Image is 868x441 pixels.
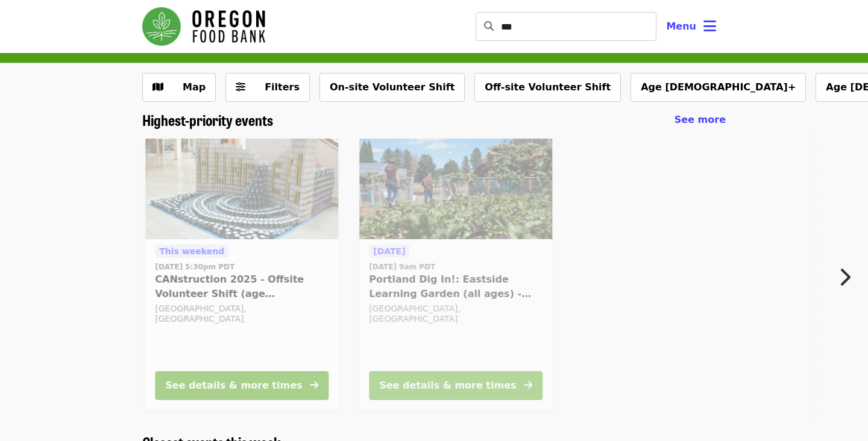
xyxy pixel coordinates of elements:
a: See more [675,113,726,127]
span: CANstruction 2025 - Offsite Volunteer Shift (age [DEMOGRAPHIC_DATA]+) [155,272,329,301]
button: Show map view [142,73,216,102]
i: bars icon [703,17,716,35]
span: See more [675,114,726,125]
span: Highest-priority events [142,109,273,130]
div: See details & more times [379,378,516,393]
div: [GEOGRAPHIC_DATA], [GEOGRAPHIC_DATA] [369,304,542,324]
i: chevron-right icon [838,266,851,289]
div: Highest-priority events [133,111,735,129]
time: [DATE] 9am PDT [369,261,435,272]
img: Oregon Food Bank - Home [142,7,265,46]
i: sliders-h icon [236,81,245,93]
span: Menu [666,20,696,32]
button: See details & more times [155,371,329,400]
button: Filters (0 selected) [225,73,310,102]
span: Portland Dig In!: Eastside Learning Garden (all ages) - Aug/Sept/Oct [369,272,542,301]
i: arrow-right icon [524,380,532,391]
button: Age [DEMOGRAPHIC_DATA]+ [631,73,806,102]
a: See details for "CANstruction 2025 - Offsite Volunteer Shift (age 16+)" [145,139,338,410]
button: See details & more times [369,371,542,400]
i: arrow-right icon [310,380,318,391]
button: Next item [828,260,868,294]
span: [DATE] [373,246,405,256]
a: See details for "Portland Dig In!: Eastside Learning Garden (all ages) - Aug/Sept/Oct" [359,139,552,410]
button: On-site Volunteer Shift [319,73,465,102]
input: Search [501,12,656,41]
time: [DATE] 5:30pm PDT [155,261,234,272]
button: Off-site Volunteer Shift [474,73,621,102]
div: [GEOGRAPHIC_DATA], [GEOGRAPHIC_DATA] [155,304,329,324]
img: Portland Dig In!: Eastside Learning Garden (all ages) - Aug/Sept/Oct organized by Oregon Food Bank [359,139,552,240]
div: See details & more times [165,378,302,393]
span: This weekend [159,246,224,256]
i: map icon [153,81,163,93]
a: Highest-priority events [142,111,273,129]
img: CANstruction 2025 - Offsite Volunteer Shift (age 16+) organized by Oregon Food Bank [145,139,338,240]
i: search icon [484,20,494,32]
button: Toggle account menu [656,12,726,41]
span: Map [183,81,206,93]
span: Filters [265,81,300,93]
